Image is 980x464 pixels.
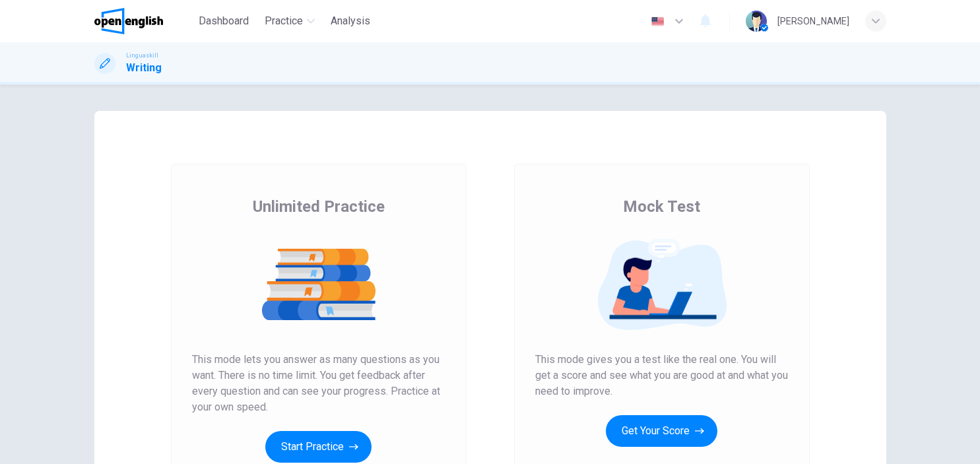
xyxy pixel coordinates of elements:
span: Practice [265,13,303,29]
div: [PERSON_NAME] [777,13,849,29]
img: Profile picture [746,11,767,32]
span: Dashboard [199,13,249,29]
span: Mock Test [623,196,700,217]
button: Get Your Score [606,415,717,447]
span: This mode gives you a test like the real one. You will get a score and see what you are good at a... [535,352,789,399]
button: Start Practice [265,431,372,463]
button: Dashboard [193,9,254,33]
span: Analysis [331,13,370,29]
button: Analysis [325,9,376,33]
img: OpenEnglish logo [94,8,164,34]
a: OpenEnglish logo [94,8,194,34]
span: This mode lets you answer as many questions as you want. There is no time limit. You get feedback... [192,352,445,415]
button: Practice [259,9,320,33]
span: Unlimited Practice [253,196,385,217]
h1: Writing [126,60,162,76]
img: en [649,17,666,26]
span: Linguaskill [126,51,158,60]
